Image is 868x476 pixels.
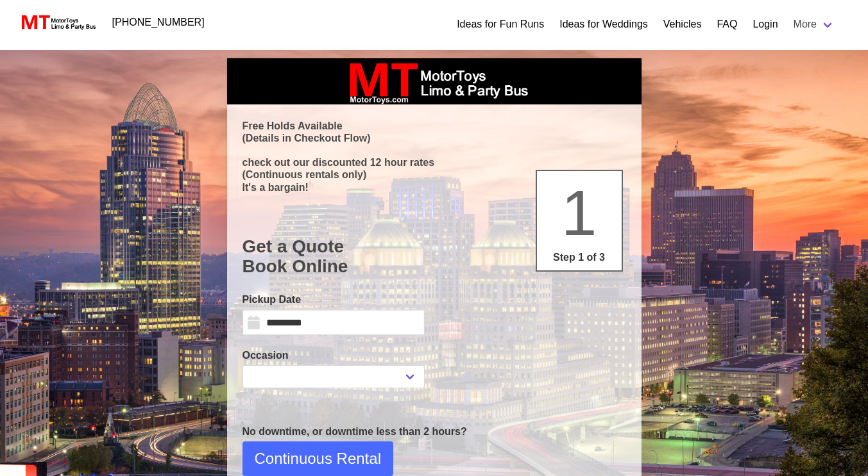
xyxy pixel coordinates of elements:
[243,156,626,168] p: check out our discounted 12 hour rates
[457,17,544,32] a: Ideas for Fun Runs
[542,250,617,265] p: Step 1 of 3
[243,292,425,308] label: Pickup Date
[243,181,626,193] p: It's a bargain!
[338,58,531,104] img: box_logo_brand.jpeg
[243,132,626,144] p: (Details in Checkout Flow)
[243,348,425,363] label: Occasion
[243,441,393,476] button: Continuous Rental
[243,168,626,181] p: (Continuous rentals only)
[243,424,626,439] p: No downtime, or downtime less than 2 hours?
[717,17,737,32] a: FAQ
[105,10,212,35] a: [PHONE_NUMBER]
[559,17,648,32] a: Ideas for Weddings
[561,177,597,249] span: 1
[753,17,778,32] a: Login
[18,13,97,31] img: MotorToys Logo
[243,236,626,277] h1: Get a Quote Book Online
[786,12,842,37] a: More
[243,120,626,132] p: Free Holds Available
[255,447,381,470] span: Continuous Rental
[663,17,702,32] a: Vehicles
